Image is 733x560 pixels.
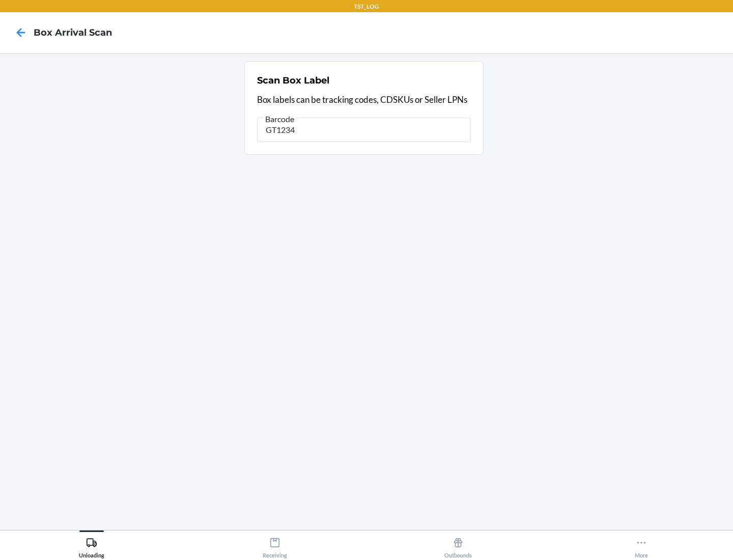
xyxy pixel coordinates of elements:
[257,93,471,106] p: Box labels can be tracking codes, CDSKUs or Seller LPNs
[257,74,329,87] h2: Scan Box Label
[354,2,379,11] p: TST_LOG
[444,533,472,558] div: Outbounds
[366,530,550,558] button: Outbounds
[183,530,366,558] button: Receiving
[257,118,471,142] input: Barcode
[263,533,287,558] div: Receiving
[79,533,104,558] div: Unloading
[550,530,733,558] button: More
[264,114,296,124] span: Barcode
[34,26,112,39] h4: Box Arrival Scan
[635,533,648,558] div: More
